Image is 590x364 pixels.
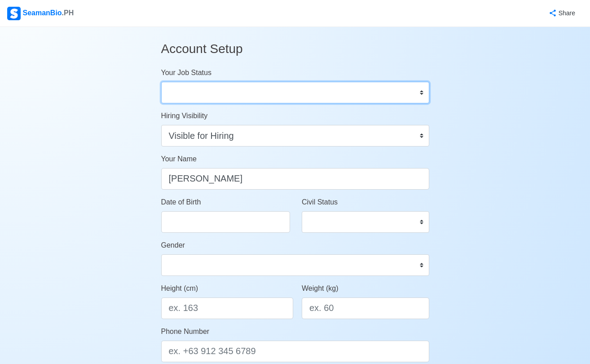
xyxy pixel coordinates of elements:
[161,155,197,163] span: Your Name
[161,197,201,208] label: Date of Birth
[62,9,74,17] span: .PH
[161,240,185,251] label: Gender
[302,297,429,319] input: ex. 60
[161,112,208,120] span: Hiring Visibility
[161,34,429,64] h3: Account Setup
[161,328,210,335] span: Phone Number
[161,284,198,292] span: Height (cm)
[161,168,429,190] input: Type your name
[7,7,74,20] div: SeamanBio
[161,297,294,319] input: ex. 163
[7,7,21,20] img: Logo
[161,341,429,362] input: ex. +63 912 345 6789
[161,67,211,78] label: Your Job Status
[302,284,339,292] span: Weight (kg)
[540,4,583,22] button: Share
[302,197,338,208] label: Civil Status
